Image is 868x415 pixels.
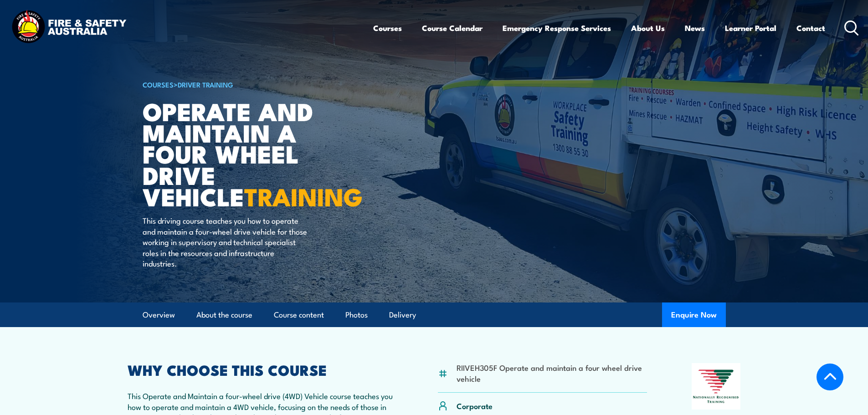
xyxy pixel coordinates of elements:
h2: WHY CHOOSE THIS COURSE [128,363,394,376]
strong: TRAINING [244,177,363,215]
a: Overview [143,303,175,327]
a: Photos [345,303,368,327]
a: Delivery [389,303,416,327]
img: Nationally Recognised Training logo. [692,363,741,410]
h6: > [143,79,368,90]
a: News [685,16,705,40]
a: Course content [274,303,324,327]
li: RIIVEH305F Operate and maintain a four wheel drive vehicle [457,362,647,384]
a: Course Calendar [422,16,483,40]
a: COURSES [143,79,174,89]
a: About the course [196,303,252,327]
a: About Us [631,16,665,40]
p: This driving course teaches you how to operate and maintain a four-wheel drive vehicle for those ... [143,215,309,268]
a: Courses [373,16,402,40]
h1: Operate and Maintain a Four Wheel Drive Vehicle [143,100,368,207]
a: Emergency Response Services [503,16,611,40]
a: Learner Portal [725,16,776,40]
p: Corporate [457,400,493,411]
button: Enquire Now [662,302,726,327]
a: Driver Training [178,79,233,89]
a: Contact [796,16,825,40]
